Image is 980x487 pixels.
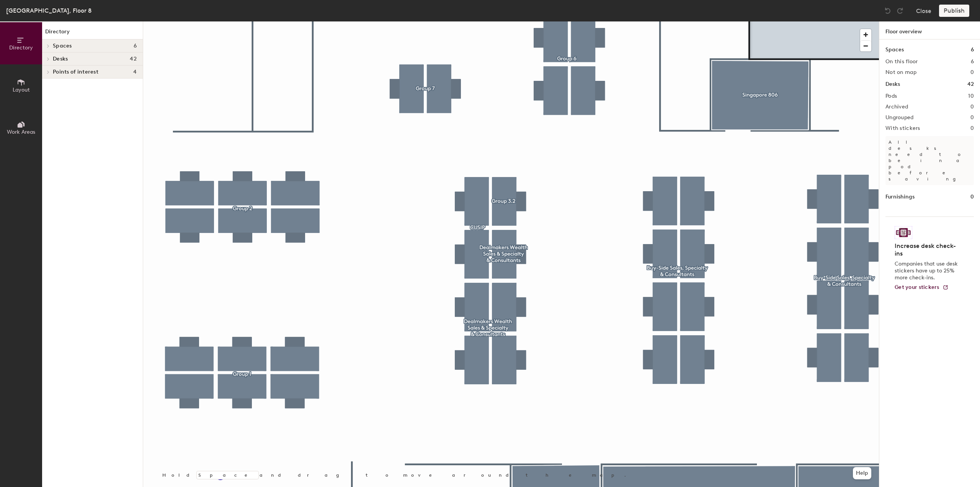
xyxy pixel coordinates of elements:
h1: Furnishings [885,193,915,201]
span: Layout [13,87,30,93]
span: 6 [134,43,137,49]
h2: Not on map [885,69,916,75]
p: Companies that use desk stickers have up to 25% more check-ins. [895,261,960,281]
h2: On this floor [885,59,918,65]
h2: 0 [970,69,974,75]
h1: Desks [885,80,900,89]
button: Help [853,467,871,479]
span: Desks [53,56,68,62]
img: Sticker logo [895,226,912,239]
span: Directory [9,44,33,51]
span: Get your stickers [895,284,939,290]
h1: 42 [967,80,974,89]
a: Get your stickers [895,284,949,291]
h2: With stickers [885,125,920,131]
span: 42 [130,56,137,62]
h2: Ungrouped [885,115,914,121]
div: [GEOGRAPHIC_DATA], Floor 8 [6,6,91,15]
h1: Directory [42,28,143,39]
h2: Pods [885,93,897,99]
h2: 0 [970,104,974,110]
h2: 0 [970,125,974,131]
h1: Spaces [885,46,904,54]
span: Points of interest [53,69,98,75]
span: 4 [133,69,137,75]
h1: 6 [971,46,974,54]
p: All desks need to be in a pod before saving [885,136,974,185]
h2: 0 [970,115,974,121]
span: Spaces [53,43,72,49]
h1: 0 [970,193,974,201]
h2: 6 [971,59,974,65]
img: Redo [896,7,904,15]
img: Undo [884,7,892,15]
h2: Archived [885,104,908,110]
h1: Floor overview [879,21,980,39]
h4: Increase desk check-ins [895,242,960,257]
button: Close [916,5,931,17]
span: Work Areas [7,129,35,135]
h2: 10 [968,93,974,99]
